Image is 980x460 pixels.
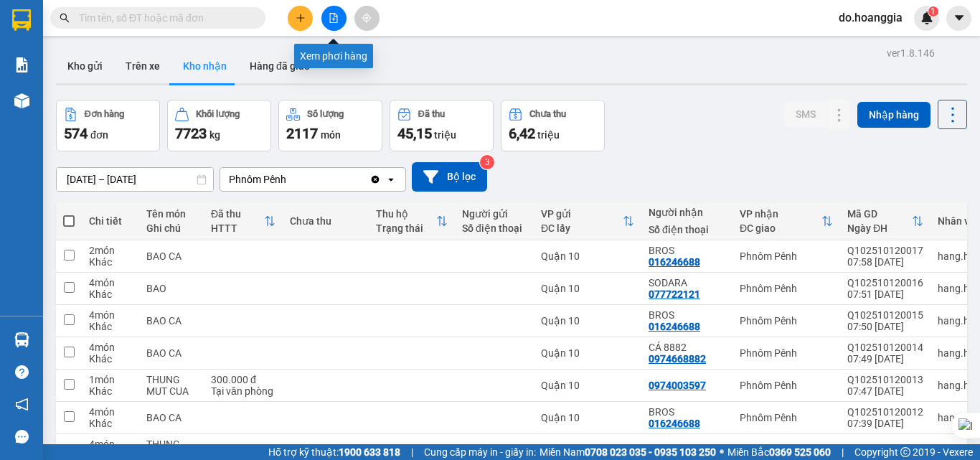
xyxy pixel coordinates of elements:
[847,321,923,332] div: 07:50 [DATE]
[204,202,283,240] th: Toggle SortBy
[740,315,833,327] div: Phnôm Pênh
[15,430,29,443] span: message
[15,365,29,379] span: question-circle
[900,447,910,457] span: copyright
[89,374,132,385] div: 1 món
[649,309,725,321] div: BROS
[534,202,641,240] th: Toggle SortBy
[412,162,487,192] button: Bộ lọc
[79,10,248,26] input: Tìm tên, số ĐT hoặc mã đơn
[857,102,930,128] button: Nhập hàng
[769,446,831,458] strong: 0369 525 060
[827,9,914,27] span: do.hoanggia
[462,222,527,234] div: Số điện thoại
[418,109,445,119] div: Đã thu
[529,109,566,119] div: Chưa thu
[930,6,936,17] span: 1
[89,385,132,397] div: Khác
[229,172,286,187] div: Phnôm Pênh
[541,347,634,359] div: Quận 10
[541,222,623,234] div: ĐC lấy
[89,406,132,418] div: 4 món
[649,207,725,218] div: Người nhận
[89,418,132,429] div: Khác
[585,446,716,458] strong: 0708 023 035 - 0935 103 250
[238,49,321,83] button: Hàng đã giao
[89,438,132,450] div: 4 món
[509,125,535,142] span: 6,42
[847,309,923,321] div: Q102510120015
[89,353,132,365] div: Khác
[211,385,275,397] div: Tại văn phòng
[167,100,271,151] button: Khối lượng7723kg
[928,6,938,17] sup: 1
[847,256,923,268] div: 07:58 [DATE]
[288,172,289,187] input: Selected Phnôm Pênh.
[211,222,264,234] div: HTTT
[424,444,536,460] span: Cung cấp máy in - giấy in:
[887,45,935,61] div: ver 1.8.146
[196,109,240,119] div: Khối lượng
[840,202,930,240] th: Toggle SortBy
[89,288,132,300] div: Khác
[649,321,700,332] div: 016246688
[847,385,923,397] div: 07:47 [DATE]
[146,250,197,262] div: BAO CA
[385,174,397,185] svg: open
[14,332,29,347] img: warehouse-icon
[211,208,264,220] div: Đã thu
[354,6,380,31] button: aim
[57,168,213,191] input: Select a date range.
[296,13,306,23] span: plus
[278,100,382,151] button: Số lượng2117món
[146,315,197,327] div: BAO CA
[649,353,706,365] div: 0974668882
[369,174,381,185] svg: Clear value
[64,125,88,142] span: 574
[784,101,827,127] button: SMS
[397,125,432,142] span: 45,15
[175,125,207,142] span: 7723
[329,13,339,23] span: file-add
[501,100,605,151] button: Chưa thu6,42 triệu
[56,49,114,83] button: Kho gửi
[89,309,132,321] div: 4 món
[376,208,436,220] div: Thu hộ
[411,444,413,460] span: |
[286,125,318,142] span: 2117
[211,374,275,385] div: 300.000 đ
[740,283,833,294] div: Phnôm Pênh
[537,129,560,141] span: triệu
[321,129,341,141] span: món
[321,6,347,31] button: file-add
[847,444,923,456] div: Q102510120011
[90,129,108,141] span: đơn
[85,109,124,119] div: Đơn hàng
[649,224,725,235] div: Số điện thoại
[541,250,634,262] div: Quận 10
[847,277,923,288] div: Q102510120016
[732,202,840,240] th: Toggle SortBy
[12,9,31,31] img: logo-vxr
[541,208,623,220] div: VP gửi
[434,129,456,141] span: triệu
[649,418,700,429] div: 016246688
[847,342,923,353] div: Q102510120014
[847,288,923,300] div: 07:51 [DATE]
[649,406,725,418] div: BROS
[847,222,912,234] div: Ngày ĐH
[290,215,362,227] div: Chưa thu
[649,342,725,353] div: CÁ 8882
[847,406,923,418] div: Q102510120012
[740,380,833,391] div: Phnôm Pênh
[541,315,634,327] div: Quận 10
[541,412,634,423] div: Quận 10
[89,256,132,268] div: Khác
[649,288,700,300] div: 077722121
[649,256,700,268] div: 016246688
[649,380,706,391] div: 0974003597
[480,155,494,169] sup: 3
[14,93,29,108] img: warehouse-icon
[847,353,923,365] div: 07:49 [DATE]
[171,49,238,83] button: Kho nhận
